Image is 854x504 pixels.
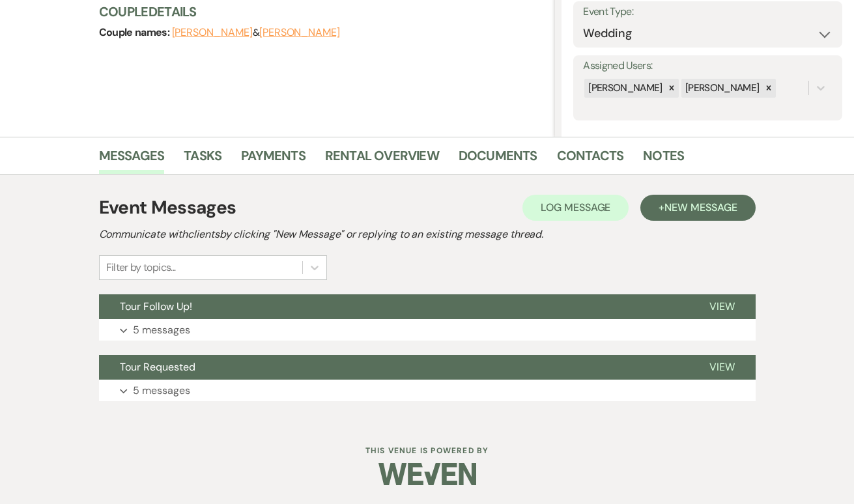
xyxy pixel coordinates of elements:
[259,27,340,38] button: [PERSON_NAME]
[99,294,689,319] button: Tour Follow Up!
[325,145,439,174] a: Rental Overview
[709,360,735,374] span: View
[106,260,176,275] div: Filter by topics...
[241,145,306,174] a: Payments
[522,195,629,221] button: Log Message
[643,145,684,174] a: Notes
[99,227,756,242] h2: Communicate with clients by clicking "New Message" or replying to an existing message thread.
[99,380,756,402] button: 5 messages
[99,355,689,380] button: Tour Requested
[583,57,833,76] label: Assigned Users:
[709,300,735,313] span: View
[172,26,340,39] span: &
[557,145,624,174] a: Contacts
[681,79,761,98] div: [PERSON_NAME]
[689,294,756,319] button: View
[99,25,172,39] span: Couple names:
[378,451,476,497] img: Weven Logo
[133,382,190,399] p: 5 messages
[541,201,610,214] span: Log Message
[120,300,192,313] span: Tour Follow Up!
[120,360,195,374] span: Tour Requested
[172,27,253,38] button: [PERSON_NAME]
[689,355,756,380] button: View
[99,194,236,221] h1: Event Messages
[99,3,543,21] h3: Couple Details
[133,322,190,339] p: 5 messages
[99,319,756,341] button: 5 messages
[640,195,755,221] button: +New Message
[583,3,833,21] label: Event Type:
[184,145,221,174] a: Tasks
[664,201,737,214] span: New Message
[584,79,664,98] div: [PERSON_NAME]
[459,145,537,174] a: Documents
[99,145,165,174] a: Messages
